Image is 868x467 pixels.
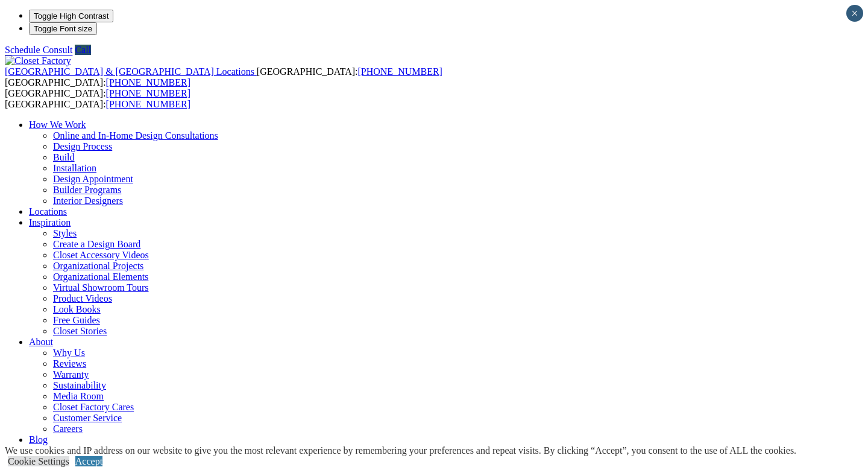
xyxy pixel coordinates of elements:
[53,174,133,184] a: Design Appointment
[53,293,112,303] a: Product Videos
[53,228,77,238] a: Styles
[29,206,67,217] a: Locations
[29,10,113,22] button: Toggle High Contrast
[53,250,149,260] a: Closet Accessory Videos
[53,358,86,369] a: Reviews
[53,195,123,206] a: Interior Designers
[5,45,72,55] a: Schedule Consult
[53,348,85,358] a: Why Us
[53,380,106,390] a: Sustainability
[53,261,143,271] a: Organizational Projects
[53,152,75,162] a: Build
[53,315,100,325] a: Free Guides
[53,239,140,249] a: Create a Design Board
[29,434,48,445] a: Blog
[5,88,190,109] span: [GEOGRAPHIC_DATA]: [GEOGRAPHIC_DATA]:
[8,456,69,466] a: Cookie Settings
[53,185,121,195] a: Builder Programs
[53,141,112,151] a: Design Process
[75,45,91,55] a: Call
[75,456,102,466] a: Accept
[53,304,101,314] a: Look Books
[53,130,218,141] a: Online and In-Home Design Consultations
[29,119,86,130] a: How We Work
[106,88,190,98] a: [PHONE_NUMBER]
[53,413,122,423] a: Customer Service
[5,66,257,77] a: [GEOGRAPHIC_DATA] & [GEOGRAPHIC_DATA] Locations
[106,77,190,87] a: [PHONE_NUMBER]
[5,66,442,87] span: [GEOGRAPHIC_DATA]: [GEOGRAPHIC_DATA]:
[357,66,442,77] a: [PHONE_NUMBER]
[53,424,83,434] a: Careers
[53,163,96,173] a: Installation
[106,99,190,109] a: [PHONE_NUMBER]
[5,66,254,77] span: [GEOGRAPHIC_DATA] & [GEOGRAPHIC_DATA] Locations
[846,5,863,22] button: Close
[29,337,53,347] a: About
[5,56,71,66] img: Closet Factory
[53,272,148,282] a: Organizational Elements
[29,217,71,227] a: Inspiration
[34,11,108,21] span: Toggle High Contrast
[34,24,92,33] span: Toggle Font size
[5,445,796,456] div: We use cookies and IP address on our website to give you the most relevant experience by remember...
[53,326,107,336] a: Closet Stories
[53,402,134,412] a: Closet Factory Cares
[53,369,89,380] a: Warranty
[53,391,104,401] a: Media Room
[53,282,149,293] a: Virtual Showroom Tours
[29,22,97,35] button: Toggle Font size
